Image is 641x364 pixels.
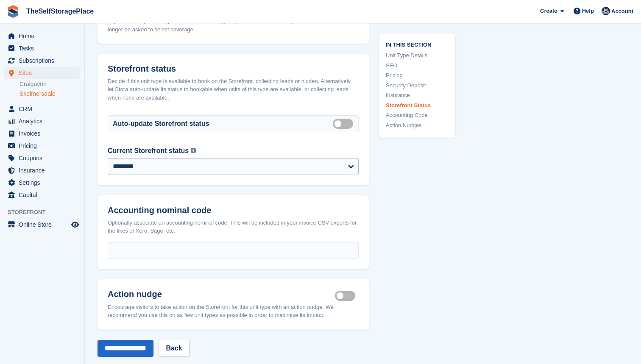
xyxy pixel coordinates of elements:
a: Security Deposit [386,81,449,89]
label: Current Storefront status [108,146,189,156]
a: Storefront Status [386,101,449,109]
a: Insurance [386,91,449,100]
h2: Storefront status [108,64,359,74]
span: Account [611,7,633,16]
a: menu [4,128,80,139]
span: Settings [19,177,70,189]
a: Unit Type Details [386,51,449,60]
a: menu [4,164,80,176]
a: menu [4,67,80,79]
a: menu [4,115,80,127]
span: Coupons [19,152,70,164]
span: Create [540,7,557,15]
a: menu [4,219,80,231]
a: menu [4,140,80,152]
a: menu [4,30,80,42]
span: Capital [19,189,70,201]
div: Encourage visitors to take action on the Storefront for this unit type with an action nudge. We r... [108,303,359,320]
img: Sam [602,7,610,15]
a: Back [159,340,189,357]
a: menu [4,55,80,67]
span: Pricing [19,140,70,152]
a: menu [4,103,80,115]
label: Is active [335,295,359,296]
span: Home [19,30,70,42]
span: Storefront [8,208,84,217]
a: Pricing [386,71,449,80]
a: menu [4,189,80,201]
a: Preview store [70,220,80,230]
div: Decide if this unit type is available to book on the Storefront, collecting leads or hidden. Alte... [108,77,359,102]
a: menu [4,177,80,189]
a: Accounting Code [386,111,449,119]
span: Online Store [19,219,70,231]
span: Analytics [19,115,70,127]
span: In this section [386,40,449,48]
h2: Accounting nominal code [108,206,359,215]
a: Skelmersdale [20,90,80,98]
span: Invoices [19,128,70,139]
span: Sites [19,67,70,79]
span: Subscriptions [19,55,70,67]
img: stora-icon-8386f47178a22dfd0bd8f6a31ec36ba5ce8667c1dd55bd0f319d3a0aa187defe.svg [7,5,20,18]
a: menu [4,152,80,164]
span: CRM [19,103,70,115]
a: TheSelfStoragePlace [23,4,97,18]
a: SEO [386,61,449,69]
h2: Action nudge [108,289,335,300]
span: Tasks [19,42,70,54]
a: Action Nudges [386,121,449,129]
span: Insurance [19,164,70,176]
div: Optionally associate an accounting nominal code. This will be included in your invoice CSV export... [108,219,359,235]
img: icon-info-grey-7440780725fd019a000dd9b08b2336e03edf1995a4989e88bcd33f0948082b44.svg [191,148,196,153]
label: Auto manage storefront status [333,123,357,124]
a: menu [4,42,80,54]
label: Auto-update Storefront status [113,119,209,129]
a: Craigavon [20,80,80,88]
span: Help [582,7,594,15]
